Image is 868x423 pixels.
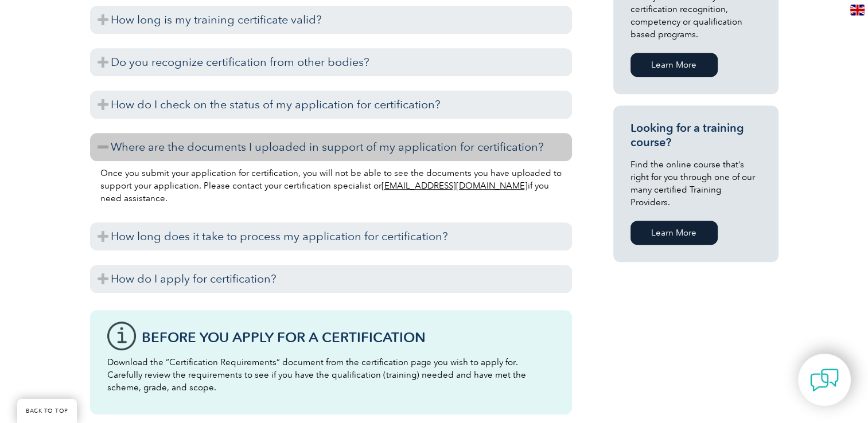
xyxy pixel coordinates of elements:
[90,48,572,76] h3: Do you recognize certification from other bodies?
[90,6,572,34] h3: How long is my training certificate valid?
[17,399,77,423] a: BACK TO TOP
[630,121,761,150] h3: Looking for a training course?
[630,53,718,77] a: Learn More
[90,265,572,293] h3: How do I apply for certification?
[142,330,555,344] h3: Before You Apply For a Certification
[630,158,761,209] p: Find the online course that’s right for you through one of our many certified Training Providers.
[90,133,572,161] h3: Where are the documents I uploaded in support of my application for certification?
[630,221,718,245] a: Learn More
[90,222,572,250] h3: How long does it take to process my application for certification?
[100,167,562,205] p: Once you submit your application for certification, you will not be able to see the documents you...
[810,366,839,394] img: contact-chat.png
[107,356,555,394] p: Download the “Certification Requirements” document from the certification page you wish to apply ...
[850,5,865,15] img: en
[382,181,528,191] a: [EMAIL_ADDRESS][DOMAIN_NAME]
[90,91,572,119] h3: How do I check on the status of my application for certification?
